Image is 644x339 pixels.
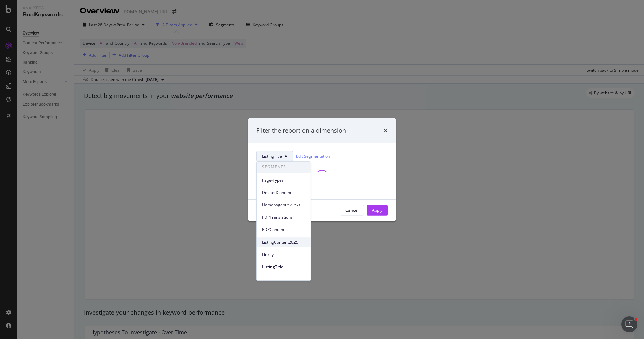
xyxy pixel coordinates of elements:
[621,316,637,332] iframe: Intercom live chat
[262,214,305,220] span: PDPTranslations
[367,205,388,215] button: Apply
[248,118,396,221] div: modal
[257,162,311,173] span: SEGMENTS
[262,252,305,258] span: Linkify
[262,227,305,233] span: PDPContent
[384,126,388,135] div: times
[296,153,330,160] a: Edit Segmentation
[340,205,364,215] button: Cancel
[256,126,346,135] div: Filter the report on a dimension
[262,153,282,159] span: ListingTitle
[262,264,305,270] span: ListingTitle
[345,207,358,213] div: Cancel
[262,239,305,245] span: ListingContent2025
[262,177,305,183] span: Page-Types
[256,151,293,161] button: ListingTitle
[262,190,305,196] span: DeletedContent
[372,207,382,213] div: Apply
[262,202,305,208] span: Homepagebutiklinks
[262,276,305,282] span: 1-3DroppedUrls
